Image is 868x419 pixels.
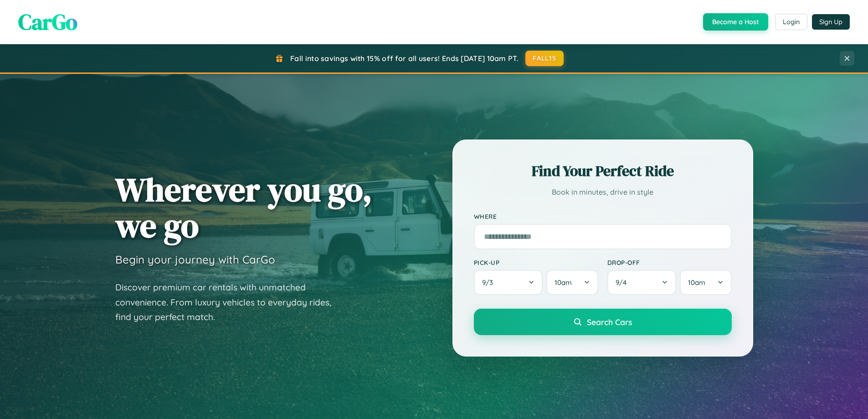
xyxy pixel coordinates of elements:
[607,259,732,266] label: Drop-off
[680,270,731,295] button: 10am
[115,253,275,266] h3: Begin your journey with CarGo
[474,259,598,266] label: Pick-up
[703,13,768,31] button: Become a Host
[474,186,732,199] p: Book in minutes, drive in style
[18,7,77,37] span: CarGo
[775,14,807,30] button: Login
[587,317,632,327] span: Search Cars
[616,278,631,287] span: 9 / 4
[474,161,732,181] h2: Find Your Perfect Ride
[474,270,543,295] button: 9/3
[525,51,564,66] button: FALL15
[290,54,519,63] span: Fall into savings with 15% off for all users! Ends [DATE] 10am PT.
[474,309,732,335] button: Search Cars
[607,270,677,295] button: 9/4
[688,278,705,287] span: 10am
[115,171,372,243] h1: Wherever you go, we go
[555,278,572,287] span: 10am
[115,280,343,325] p: Discover premium car rentals with unmatched convenience. From luxury vehicles to everyday rides, ...
[482,278,498,287] span: 9 / 3
[812,14,850,30] button: Sign Up
[546,270,598,295] button: 10am
[474,212,732,220] label: Where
